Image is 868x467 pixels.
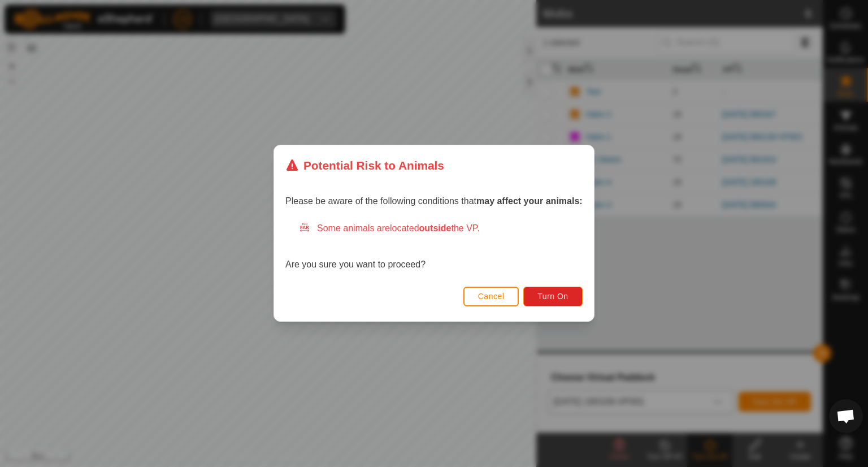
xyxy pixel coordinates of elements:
[478,292,505,301] span: Cancel
[524,287,583,306] button: Turn On
[463,287,519,306] button: Cancel
[419,224,452,233] strong: outside
[285,197,583,206] span: Please be aware of the following conditions that
[285,157,444,174] div: Potential Risk to Animals
[538,292,568,301] span: Turn On
[285,222,583,272] div: Are you sure you want to proceed?
[829,399,863,433] div: Open chat
[390,224,480,233] span: located the VP.
[299,222,583,236] div: Some animals are
[476,197,583,206] strong: may affect your animals:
